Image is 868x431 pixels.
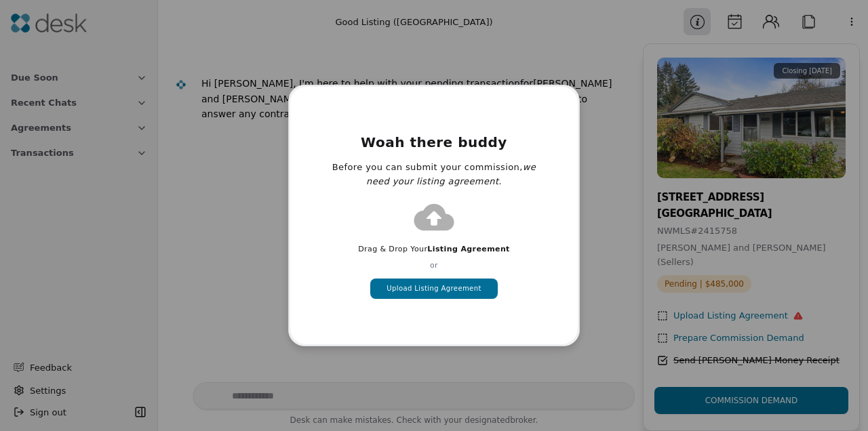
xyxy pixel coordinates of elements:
button: Upload Listing Agreement [370,279,497,299]
p: Drag & Drop Your [358,244,510,255]
h2: Woah there buddy [325,133,542,152]
p: Before you can submit your commission, . [325,160,542,188]
p: or [358,260,510,272]
img: Upload [412,194,456,237]
em: we need your listing agreement [366,162,536,186]
span: Listing Agreement [427,245,509,253]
